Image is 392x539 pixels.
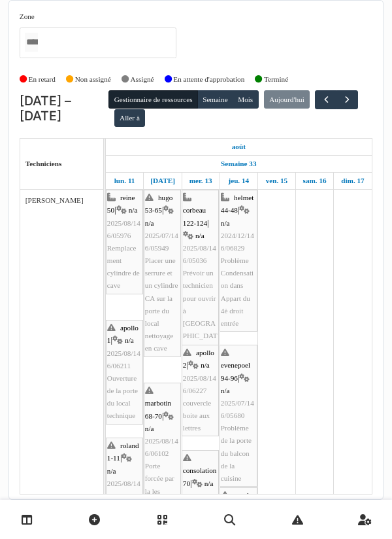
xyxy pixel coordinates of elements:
a: 11 août 2025 [229,139,249,155]
span: 2025/08/146/06302 [183,492,216,512]
span: 2025/08/146/06211 [107,349,140,370]
a: 16 août 2025 [300,173,330,189]
div: | [145,385,180,523]
span: roland 1-11 [107,442,139,462]
span: n/a [145,219,154,227]
button: Semaine [197,90,233,109]
label: Assigné [131,74,154,85]
span: n/a [195,232,204,239]
button: Suivant [336,90,358,109]
span: helmet 44-48 [221,194,254,214]
label: En attente d'approbation [173,74,244,85]
a: 11 août 2025 [111,173,139,189]
span: Remplacement cylindre de cave [107,244,140,290]
span: apollo 2 [183,349,214,369]
a: 12 août 2025 [147,173,178,189]
a: 13 août 2025 [186,173,216,189]
h2: [DATE] – [DATE] [20,94,109,124]
span: n/a [204,479,214,487]
span: apollo 1 [107,324,139,344]
a: Semaine 33 [218,156,259,172]
label: Zone [20,11,35,22]
span: [PERSON_NAME] [25,196,84,204]
label: Non assigné [75,74,111,85]
span: n/a [107,467,116,475]
span: n/a [145,425,154,432]
label: Terminé [264,74,288,85]
span: 2025/08/146/05036 [183,244,216,264]
span: Ouverture de la porte du local technique [107,374,138,420]
div: | [221,192,256,330]
button: Aller à [114,109,145,128]
span: Prévoir un technicien pour ouvrir à [GEOGRAPHIC_DATA] [183,269,218,352]
div: | [183,347,218,434]
span: n/a [125,336,134,344]
a: 17 août 2025 [338,173,367,189]
span: 2024/12/146/06829 [221,232,254,252]
button: Aujourd'hui [264,90,310,109]
span: 2025/08/146/06116 [107,479,140,500]
span: n/a [129,206,138,214]
span: Placer une serrure et un cylindre CA sur la porte du local nettoyage en cave [145,256,178,352]
span: 2025/07/146/05949 [145,232,178,252]
span: royale-sainte-marie 157-161 [221,491,255,537]
span: consolation 70 [183,466,217,487]
button: Mois [233,90,259,109]
div: | [221,347,256,485]
span: Problème Condensation dans Appart du 4è droit entrée [221,256,253,327]
span: Problème de la porte du balcon de la cuisine [221,424,252,482]
span: 2025/08/146/06102 [145,437,178,457]
span: 2025/08/146/06227 [183,374,216,394]
span: evenepoel 94-96 [221,361,250,381]
label: En retard [29,74,56,85]
span: Porte forcée par la les pompiers et police [145,462,180,520]
span: 2025/08/146/05976 [107,219,140,239]
input: Tous [25,33,38,52]
span: n/a [221,387,230,394]
span: hugo 53-65 [145,194,173,214]
span: Techniciens [25,160,62,167]
span: corbeau 122-124 [183,206,207,226]
span: n/a [221,219,230,227]
span: couvercle boite aux lettres [183,399,211,432]
span: 2025/07/146/05680 [221,399,254,419]
span: marbotin 68-70 [145,399,171,419]
div: | [183,192,218,355]
span: reine 50 [107,194,135,214]
span: n/a [201,361,210,369]
button: Gestionnaire de ressources [108,90,197,109]
a: 14 août 2025 [225,173,252,189]
div: | [145,192,180,355]
button: Précédent [315,90,336,109]
a: 15 août 2025 [263,173,291,189]
div: | [107,192,142,292]
div: | [107,322,142,423]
